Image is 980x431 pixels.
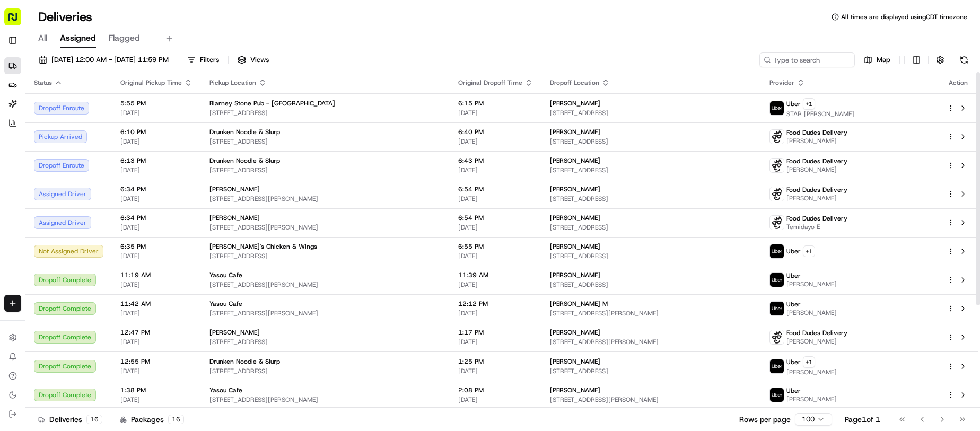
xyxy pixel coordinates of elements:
[859,52,895,67] button: Map
[120,338,192,346] span: [DATE]
[550,367,752,375] span: [STREET_ADDRESS]
[769,78,794,87] span: Provider
[120,300,192,308] span: 11:42 AM
[458,242,533,251] span: 6:55 PM
[120,309,192,318] span: [DATE]
[120,367,192,375] span: [DATE]
[550,128,600,136] span: [PERSON_NAME]
[759,52,855,67] input: Type to search
[120,195,192,203] span: [DATE]
[120,328,192,337] span: 12:47 PM
[209,300,242,308] span: Yasou Cafe
[550,357,600,366] span: [PERSON_NAME]
[48,112,146,121] div: We're available if you need us!
[458,280,533,289] span: [DATE]
[458,223,533,232] span: [DATE]
[109,32,140,45] span: Flagged
[458,271,533,279] span: 11:39 AM
[164,136,193,149] button: See all
[786,337,847,346] span: [PERSON_NAME]
[803,356,815,368] button: +1
[458,78,522,87] span: Original Dropoff Time
[947,78,969,87] div: Action
[209,242,317,251] span: [PERSON_NAME]'s Chicken & Wings
[120,414,184,425] div: Packages
[550,252,752,260] span: [STREET_ADDRESS]
[550,300,608,308] span: [PERSON_NAME] M
[11,43,193,60] p: Welcome 👋
[209,252,441,260] span: [STREET_ADDRESS]
[209,367,441,375] span: [STREET_ADDRESS]
[11,183,28,200] img: Asif Zaman Khan
[209,214,260,222] span: [PERSON_NAME]
[120,252,192,260] span: [DATE]
[11,11,32,32] img: Nash
[120,156,192,165] span: 6:13 PM
[75,263,128,271] a: Powered byPylon
[120,271,192,279] span: 11:19 AM
[739,414,791,425] p: Rows per page
[458,328,533,337] span: 1:17 PM
[38,8,92,25] h1: Deliveries
[550,156,600,165] span: [PERSON_NAME]
[168,415,184,424] div: 16
[550,309,752,318] span: [STREET_ADDRESS][PERSON_NAME]
[770,388,784,402] img: uber-new-logo.jpeg
[11,239,19,247] div: 📗
[180,105,193,118] button: Start new chat
[209,99,335,108] span: Blarney Stone Pub - [GEOGRAPHIC_DATA]
[120,99,192,108] span: 5:55 PM
[85,233,174,252] a: 💻API Documentation
[550,242,600,251] span: [PERSON_NAME]
[48,102,174,112] div: Start new chat
[550,280,752,289] span: [STREET_ADDRESS]
[209,386,242,394] span: Yasou Cafe
[786,300,801,309] span: Uber
[209,338,441,346] span: [STREET_ADDRESS]
[100,238,170,248] span: API Documentation
[786,194,847,203] span: [PERSON_NAME]
[786,165,847,174] span: [PERSON_NAME]
[94,193,116,202] span: [DATE]
[458,195,533,203] span: [DATE]
[86,415,102,424] div: 16
[786,247,801,256] span: Uber
[120,395,192,404] span: [DATE]
[120,109,192,117] span: [DATE]
[458,338,533,346] span: [DATE]
[106,263,128,271] span: Pylon
[786,186,847,194] span: Food Dudes Delivery
[770,330,784,344] img: food_dudes.png
[120,386,192,394] span: 1:38 PM
[90,239,98,247] div: 💻
[21,238,81,248] span: Knowledge Base
[770,159,784,172] img: food_dudes.png
[550,271,600,279] span: [PERSON_NAME]
[550,195,752,203] span: [STREET_ADDRESS]
[34,78,52,87] span: Status
[82,165,103,173] span: [DATE]
[550,78,599,87] span: Dropoff Location
[458,214,533,222] span: 6:54 PM
[11,102,30,121] img: 1736555255976-a54dd68f-1ca7-489b-9aae-adbdc363a1c4
[120,214,192,222] span: 6:34 PM
[209,166,441,174] span: [STREET_ADDRESS]
[209,109,441,117] span: [STREET_ADDRESS]
[120,185,192,193] span: 6:34 PM
[21,194,30,203] img: 1736555255976-a54dd68f-1ca7-489b-9aae-adbdc363a1c4
[458,386,533,394] span: 2:08 PM
[550,214,600,222] span: [PERSON_NAME]
[209,185,260,193] span: [PERSON_NAME]
[786,358,801,366] span: Uber
[786,386,801,395] span: Uber
[550,223,752,232] span: [STREET_ADDRESS]
[786,157,847,165] span: Food Dudes Delivery
[550,137,752,146] span: [STREET_ADDRESS]
[550,99,600,108] span: [PERSON_NAME]
[550,338,752,346] span: [STREET_ADDRESS][PERSON_NAME]
[60,32,96,45] span: Assigned
[550,185,600,193] span: [PERSON_NAME]
[770,130,784,144] img: food_dudes.png
[550,109,752,117] span: [STREET_ADDRESS]
[550,328,600,337] span: [PERSON_NAME]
